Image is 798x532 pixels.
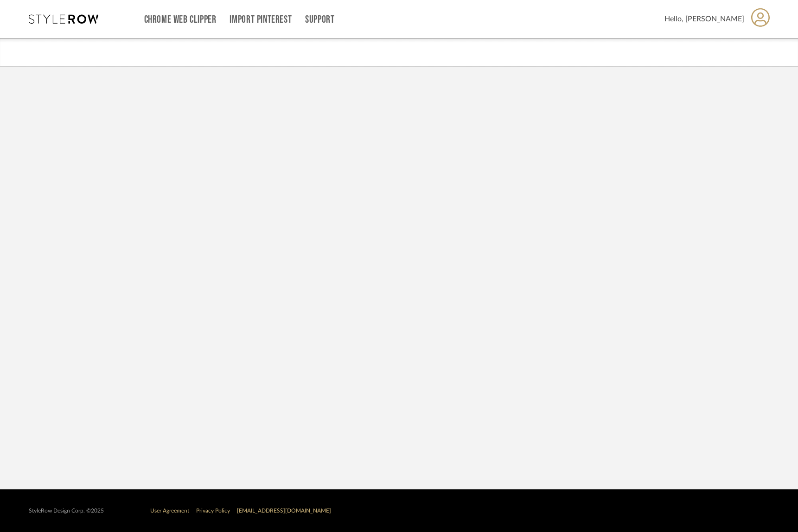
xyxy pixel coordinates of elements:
span: Hello, [PERSON_NAME] [664,13,744,25]
div: StyleRow Design Corp. ©2025 [29,507,104,514]
a: [EMAIL_ADDRESS][DOMAIN_NAME] [237,508,331,513]
a: Privacy Policy [196,508,230,513]
a: Chrome Web Clipper [144,16,217,24]
a: User Agreement [150,508,189,513]
a: Import Pinterest [230,16,292,24]
a: Support [305,16,334,24]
